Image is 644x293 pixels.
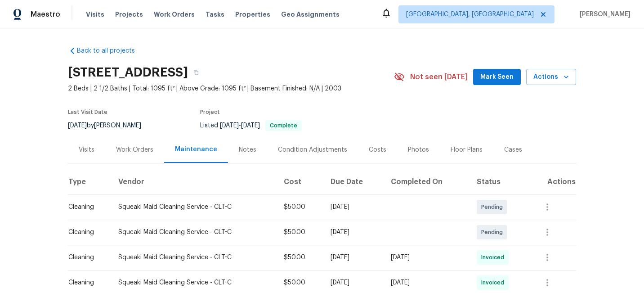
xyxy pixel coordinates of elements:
[331,253,377,262] div: [DATE]
[526,69,576,86] button: Actions
[68,203,104,212] div: Cleaning
[323,169,384,194] th: Due Date
[284,278,316,287] div: $50.00
[68,253,104,262] div: Cleaning
[175,145,217,154] div: Maintenance
[206,11,224,18] span: Tasks
[31,10,60,19] span: Maestro
[220,122,260,129] span: -
[68,120,152,131] div: by [PERSON_NAME]
[118,203,269,212] div: Squeaki Maid Cleaning Service - CLT-C
[533,72,569,83] span: Actions
[200,122,302,129] span: Listed
[241,122,260,129] span: [DATE]
[116,145,153,154] div: Work Orders
[284,228,316,237] div: $50.00
[451,145,483,154] div: Floor Plans
[384,169,469,194] th: Completed On
[576,10,631,19] span: [PERSON_NAME]
[504,145,522,154] div: Cases
[331,228,377,237] div: [DATE]
[118,228,269,237] div: Squeaki Maid Cleaning Service - CLT-C
[68,228,104,237] div: Cleaning
[118,278,269,287] div: Squeaki Maid Cleaning Service - CLT-C
[529,169,576,194] th: Actions
[68,278,104,287] div: Cleaning
[331,278,377,287] div: [DATE]
[239,145,256,154] div: Notes
[115,10,143,19] span: Projects
[481,203,506,212] span: Pending
[481,228,506,237] span: Pending
[68,169,111,194] th: Type
[470,169,529,194] th: Status
[68,109,107,115] span: Last Visit Date
[278,145,347,154] div: Condition Adjustments
[369,145,386,154] div: Costs
[284,203,316,212] div: $50.00
[481,253,508,262] span: Invoiced
[200,109,220,115] span: Project
[277,169,323,194] th: Cost
[281,10,340,19] span: Geo Assignments
[406,10,534,19] span: [GEOGRAPHIC_DATA], [GEOGRAPHIC_DATA]
[284,253,316,262] div: $50.00
[391,278,462,287] div: [DATE]
[408,145,429,154] div: Photos
[266,123,301,128] span: Complete
[220,122,239,129] span: [DATE]
[391,253,462,262] div: [DATE]
[481,278,508,287] span: Invoiced
[79,145,94,154] div: Visits
[235,10,270,19] span: Properties
[118,253,269,262] div: Squeaki Maid Cleaning Service - CLT-C
[68,122,87,129] span: [DATE]
[68,84,394,93] span: 2 Beds | 2 1/2 Baths | Total: 1095 ft² | Above Grade: 1095 ft² | Basement Finished: N/A | 2003
[154,10,195,19] span: Work Orders
[68,46,154,55] a: Back to all projects
[111,169,277,194] th: Vendor
[68,68,188,77] h2: [STREET_ADDRESS]
[480,72,514,83] span: Mark Seen
[473,69,521,86] button: Mark Seen
[86,10,104,19] span: Visits
[410,72,468,81] span: Not seen [DATE]
[331,203,377,212] div: [DATE]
